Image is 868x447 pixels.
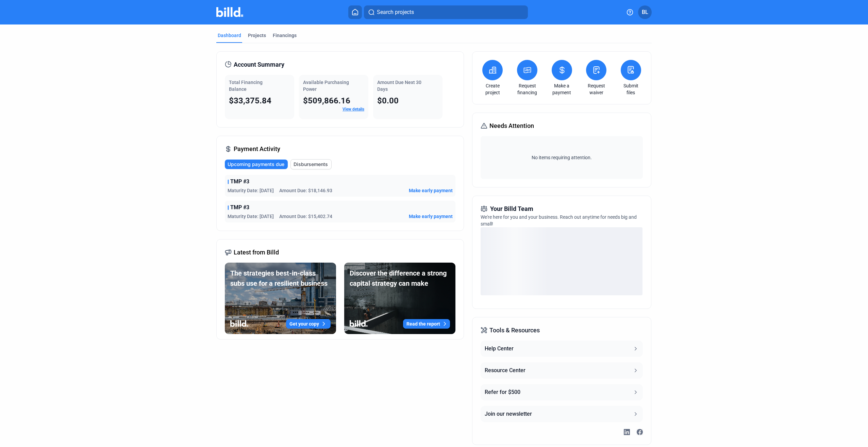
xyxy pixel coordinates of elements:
[485,366,525,375] div: Resource Center
[230,178,249,186] span: TMP #3
[481,82,504,96] a: Create project
[216,7,243,17] img: Billd Company Logo
[228,161,284,168] span: Upcoming payments due
[489,121,534,131] span: Needs Attention
[481,341,642,357] button: Help Center
[234,60,284,69] span: Account Summary
[377,96,399,105] span: $0.00
[481,362,642,379] button: Resource Center
[481,227,642,295] div: loading
[343,107,364,112] a: View details
[481,384,642,400] button: Refer for $500
[273,32,297,39] div: Financings
[218,32,241,39] div: Dashboard
[409,187,453,194] button: Make early payment
[485,388,520,396] div: Refer for $500
[303,96,350,105] span: $509,866.16
[225,160,288,169] button: Upcoming payments due
[485,345,514,353] div: Help Center
[350,268,450,288] div: Discover the difference a strong capital strategy can make
[377,80,421,92] span: Amount Due Next 30 Days
[229,80,263,92] span: Total Financing Balance
[248,32,266,39] div: Projects
[234,248,279,257] span: Latest from Billd
[279,213,332,220] span: Amount Due: $15,402.74
[638,5,652,19] button: BL
[229,96,271,105] span: $33,375.84
[489,326,540,335] span: Tools & Resources
[303,80,349,92] span: Available Purchasing Power
[377,8,414,16] span: Search projects
[550,82,574,96] a: Make a payment
[228,213,274,220] span: Maturity Date: [DATE]
[228,187,274,194] span: Maturity Date: [DATE]
[490,204,533,214] span: Your Billd Team
[230,203,249,212] span: TMP #3
[403,319,450,329] button: Read the report
[409,213,453,220] button: Make early payment
[642,8,648,16] span: BL
[483,154,640,161] span: No items requiring attention.
[515,82,539,96] a: Request financing
[584,82,608,96] a: Request waiver
[234,144,280,154] span: Payment Activity
[294,161,328,168] span: Disbursements
[364,5,528,19] button: Search projects
[290,159,332,169] button: Disbursements
[481,406,642,422] button: Join our newsletter
[485,410,532,418] div: Join our newsletter
[279,187,332,194] span: Amount Due: $18,146.93
[481,214,637,227] span: We're here for you and your business. Reach out anytime for needs big and small!
[619,82,643,96] a: Submit files
[230,268,331,288] div: The strategies best-in-class subs use for a resilient business
[286,319,331,329] button: Get your copy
